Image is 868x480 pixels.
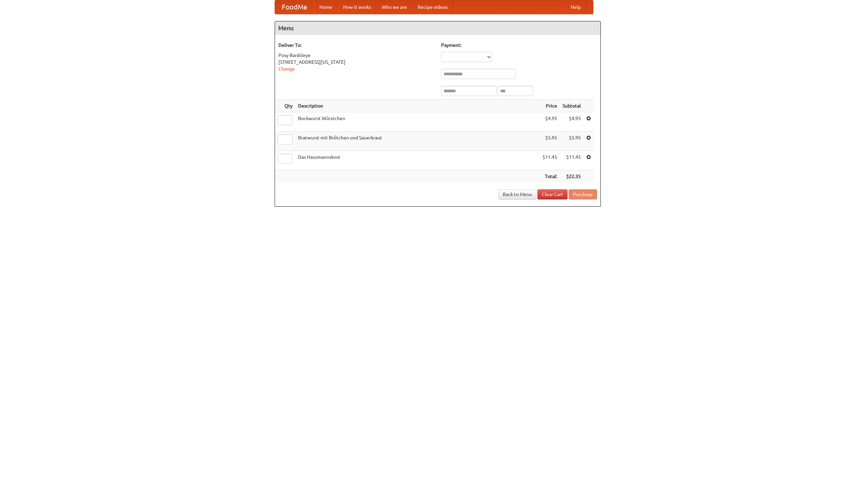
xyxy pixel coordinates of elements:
[540,170,560,183] th: Total:
[565,0,586,14] a: Help
[295,132,540,151] td: Bratwurst mit Brötchen und Sauerkraut
[569,189,597,199] button: Purchase
[376,0,412,14] a: Who we are
[314,0,338,14] a: Home
[498,189,536,199] a: Back to Menu
[540,151,560,170] td: $11.45
[540,100,560,112] th: Price
[275,100,295,112] th: Qty
[560,151,584,170] td: $11.45
[441,42,597,49] h5: Payment:
[560,132,584,151] td: $5.95
[278,52,434,59] div: Posy Bardsleye
[540,112,560,132] td: $4.95
[537,189,568,199] a: Clear Cart
[412,0,453,14] a: Recipe videos
[295,151,540,170] td: Das Hausmannskost
[275,21,600,35] h4: Menu
[278,59,434,65] div: [STREET_ADDRESS][US_STATE]
[278,42,434,49] h5: Deliver To:
[540,132,560,151] td: $5.95
[560,112,584,132] td: $4.95
[275,0,314,14] a: FoodMe
[295,100,540,112] th: Description
[295,112,540,132] td: Bockwurst Würstchen
[338,0,376,14] a: How it works
[560,100,584,112] th: Subtotal
[560,170,584,183] th: $22.35
[278,66,295,72] a: Change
